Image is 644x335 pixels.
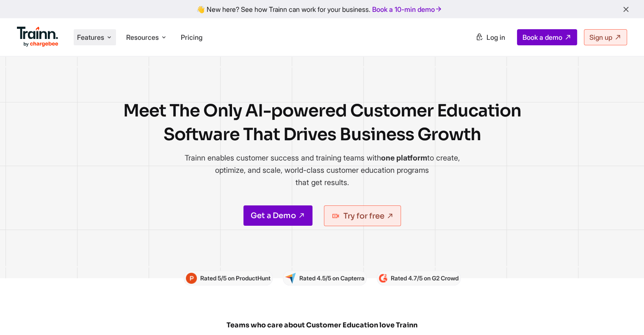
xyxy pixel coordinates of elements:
[517,29,577,45] a: Book a demo
[470,30,510,45] a: Log in
[5,5,639,13] div: 👋 New here? See how Trainn can work for your business.
[77,33,104,42] span: Features
[180,152,464,188] p: Trainn enables customer success and training teams with to create, optimize, and scale, world-cla...
[181,33,202,42] a: Pricing
[17,27,58,47] img: Trainn Logo
[589,33,612,42] span: Sign up
[381,153,427,162] b: one platform
[370,3,444,15] a: Book a 10-min demo
[486,33,505,42] span: Log in
[602,294,644,335] iframe: Chat Widget
[126,33,159,42] span: Resources
[299,272,365,284] p: Rated 4.5/5 on Capterra
[200,272,271,284] p: Rated 5/5 on ProductHunt
[584,29,627,45] a: Sign up
[186,273,197,284] img: Content creation | customer education software
[379,274,387,282] img: Content creation | customer education software
[391,272,459,284] p: Rated 4.7/5 on G2 Crowd
[522,33,562,42] span: Book a demo
[243,205,312,226] a: Get a Demo
[285,273,296,284] img: Content creation | customer education software
[119,321,525,330] span: Teams who care about Customer Education love Trainn
[115,99,530,147] h1: Meet The Only AI-powered Customer Education Software That Drives Business Growth
[324,205,401,226] a: Try for free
